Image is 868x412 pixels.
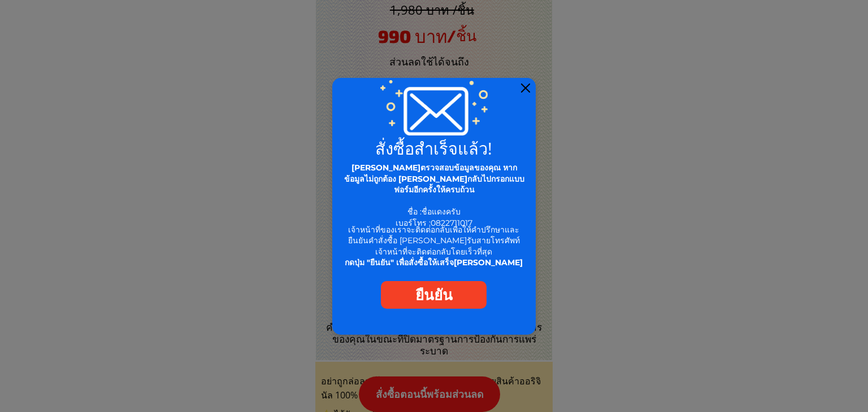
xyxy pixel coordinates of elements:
[431,218,472,228] span: 0822711017
[381,281,487,309] a: ยืนยัน
[344,163,524,195] span: [PERSON_NAME]ตรวจสอบข้อมูลของคุณ หากข้อมูลไม่ถูกต้อง [PERSON_NAME]กลับไปกรอกแบบฟอร์มอีกครั้งให้คร...
[342,225,526,269] div: เจ้าหน้าที่ของเราจะติดต่อกลับเพื่อให้คำปรึกษาและยืนยันคำสั่งซื้อ [PERSON_NAME]รับสายโทรศัพท์ เจ้า...
[339,140,529,156] h2: สั่งซื้อสำเร็จแล้ว!
[345,257,523,268] span: กดปุ่ม "ยืนยัน" เพื่อสั่งซื้อให้เสร็จ[PERSON_NAME]
[422,207,461,217] span: ชื่อแดงครับ
[342,163,527,229] div: ชื่อ : เบอร์โทร :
